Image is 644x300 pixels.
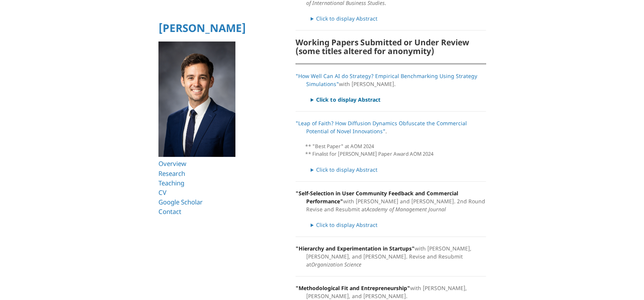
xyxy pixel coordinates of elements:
[296,244,486,268] p: with [PERSON_NAME], [PERSON_NAME], and [PERSON_NAME]. Revise and Resubmit at
[158,198,203,206] a: Google Scholar
[296,284,486,300] p: with [PERSON_NAME], [PERSON_NAME], and [PERSON_NAME].
[305,143,486,158] p: ** "Best Paper" at AOM 2024 ** Finalist for [PERSON_NAME] Paper Award AOM 2024
[296,189,486,213] p: with [PERSON_NAME] and [PERSON_NAME]. 2nd Round Revise and Resubmit at
[311,14,486,22] summary: Click to display Abstract
[158,41,236,157] img: Ryan T Allen HBS
[296,190,458,205] strong: "Self-Selection in User Community Feedback and Commercial Performance"
[158,207,181,216] a: Contact
[296,284,410,292] strong: "Methodological Fit and Entrepreneurship"
[311,221,486,229] summary: Click to display Abstract
[296,38,486,56] h2: Working Papers Submitted or Under Review (some titles altered for anonymity)
[296,72,486,88] p: with [PERSON_NAME].
[311,166,486,174] summary: Click to display Abstract
[158,21,246,35] a: [PERSON_NAME]
[296,72,477,88] a: "How Well Can AI do Strategy? Empirical Benchmarking Using Strategy Simulations"
[311,96,486,104] details: LO ipsumdol sit ametconsec adipisc elitseddoe temporin utl etdol magnaali enimad (MINi) veni quis...
[296,120,467,135] a: "Leap of Faith? How Diffusion Dynamics Obfuscate the Commercial Potential of Novel Innovations"
[158,188,166,197] a: CV
[311,96,486,104] summary: Click to display Abstract
[158,179,184,187] a: Teaching
[158,169,185,178] a: Research
[296,119,486,135] p: .
[296,245,415,252] strong: "Hierarchy and Experimentation in Startups"
[311,14,486,22] details: Lore ips dolo sitametco adi elitsed do eiusmodt incidid ut laboree do magnaa enimadmini ve quis n...
[366,206,446,213] i: Academy of Management Journal
[311,261,361,268] i: Organization Science
[311,166,486,174] details: This study offers a demand-side explanation for why many novel innovations succeed despite initia...
[158,159,186,168] a: Overview
[311,221,486,229] details: Lorem ipsumdol si ametconse adipiscing elitseddoeiu temp incididuntutl etdolore magn aliquaenima ...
